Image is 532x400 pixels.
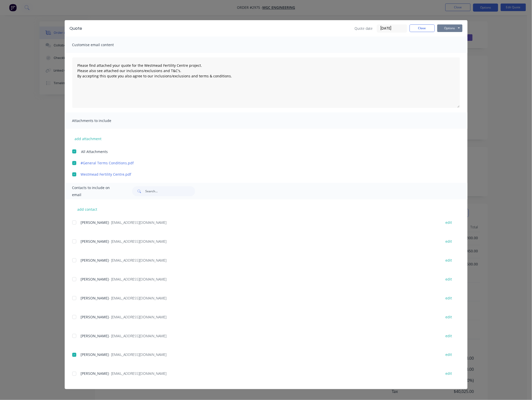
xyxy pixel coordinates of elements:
[81,172,437,177] a: Westmead Fertility Centre.pdf
[109,371,167,376] span: - [EMAIL_ADDRESS][DOMAIN_NAME]
[109,352,167,357] span: - [EMAIL_ADDRESS][DOMAIN_NAME]
[443,332,455,339] button: edit
[109,239,167,244] span: - [EMAIL_ADDRESS][DOMAIN_NAME]
[81,149,108,154] span: All Attachments
[443,295,455,301] button: edit
[81,258,109,263] span: [PERSON_NAME]
[443,219,455,226] button: edit
[109,333,167,338] span: - [EMAIL_ADDRESS][DOMAIN_NAME]
[443,276,455,283] button: edit
[81,352,109,357] span: [PERSON_NAME]
[81,296,109,300] span: [PERSON_NAME]
[443,257,455,264] button: edit
[355,26,373,31] span: Quote date
[109,296,167,300] span: - [EMAIL_ADDRESS][DOMAIN_NAME]
[145,186,195,196] input: Search...
[81,371,109,376] span: [PERSON_NAME]
[109,277,167,282] span: - [EMAIL_ADDRESS][DOMAIN_NAME]
[72,205,102,213] button: add contact
[72,41,128,48] span: Customise email content
[70,25,82,32] div: Quote
[443,370,455,377] button: edit
[109,258,167,263] span: - [EMAIL_ADDRESS][DOMAIN_NAME]
[81,160,437,166] a: #General Terms Conditions.pdf
[109,220,167,225] span: - [EMAIL_ADDRESS][DOMAIN_NAME]
[109,315,167,319] span: - [EMAIL_ADDRESS][DOMAIN_NAME]
[410,24,435,32] button: Close
[81,333,109,338] span: [PERSON_NAME]
[72,117,128,124] span: Attachments to include
[81,239,109,244] span: [PERSON_NAME]
[72,135,104,142] button: add attachment
[72,57,460,108] textarea: Please find attached your quote for the Westmead Fertility Centre project. Please also see attach...
[81,315,109,319] span: [PERSON_NAME]
[81,220,109,225] span: [PERSON_NAME]
[437,24,463,32] button: Options
[72,184,120,198] span: Contacts to include on email
[81,277,109,282] span: [PERSON_NAME]
[443,238,455,245] button: edit
[443,351,455,358] button: edit
[443,314,455,320] button: edit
